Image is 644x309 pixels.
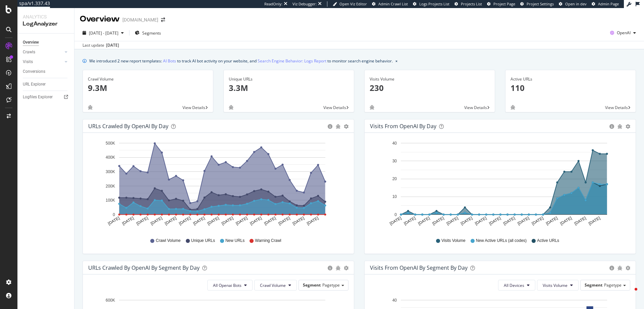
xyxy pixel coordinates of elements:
[617,30,631,36] span: OpenAI
[207,280,253,291] button: All Openai Bots
[389,216,402,226] text: [DATE]
[113,212,115,217] text: 0
[229,105,233,110] div: bug
[83,57,636,64] div: info banner
[392,159,397,163] text: 30
[264,1,282,7] div: ReadOnly:
[23,58,63,65] a: Visits
[511,105,515,110] div: bug
[89,57,393,64] div: We introduced 2 new report templates: to track AI bot activity on your website, and to monitor se...
[150,216,163,226] text: [DATE]
[370,105,374,110] div: bug
[278,216,291,226] text: [DATE]
[106,141,115,146] text: 500K
[621,286,637,302] iframe: Intercom live chat
[328,124,332,129] div: circle-info
[80,28,126,38] button: [DATE] - [DATE]
[192,216,206,226] text: [DATE]
[378,1,408,6] span: Admin Crawl List
[191,238,215,244] span: Unique URLs
[182,105,205,110] span: View Details
[487,1,515,7] a: Project Page
[559,1,587,7] a: Open in dev
[306,216,319,226] text: [DATE]
[370,76,490,82] div: Visits Volume
[537,238,559,244] span: Active URLs
[588,216,601,226] text: [DATE]
[403,216,417,226] text: [DATE]
[527,1,554,6] span: Project Settings
[476,238,527,244] span: New Active URLs (all codes)
[23,94,69,101] a: Logfiles Explorer
[23,94,53,101] div: Logfiles Explorer
[292,216,305,226] text: [DATE]
[598,1,619,6] span: Admin Page
[431,216,445,226] text: [DATE]
[493,1,515,6] span: Project Page
[23,39,39,46] div: Overview
[213,282,241,288] span: All Openai Bots
[23,39,69,46] a: Overview
[88,138,346,231] div: A chart.
[609,124,614,129] div: circle-info
[336,124,340,129] div: bug
[161,17,165,22] div: arrow-right-arrow-left
[225,238,245,244] span: New URLs
[23,49,63,56] a: Crawls
[461,1,482,6] span: Projects List
[370,138,628,231] div: A chart.
[107,216,120,226] text: [DATE]
[23,81,69,88] a: URL Explorer
[23,68,69,75] a: Conversions
[609,266,614,270] div: circle-info
[592,1,619,7] a: Admin Page
[474,216,487,226] text: [DATE]
[585,282,602,288] span: Segment
[23,68,45,75] div: Conversions
[574,216,587,226] text: [DATE]
[142,30,161,36] span: Segments
[136,216,149,226] text: [DATE]
[543,282,568,288] span: Visits Volume
[454,1,482,7] a: Projects List
[207,216,220,226] text: [DATE]
[328,266,332,270] div: circle-info
[255,238,281,244] span: Warning Crawl
[618,124,622,129] div: bug
[80,13,120,25] div: Overview
[344,124,348,129] div: gear
[258,57,326,64] a: Search Engine Behavior: Logs Report
[392,141,397,146] text: 40
[83,42,119,48] div: Last update
[618,266,622,270] div: bug
[446,216,459,226] text: [DATE]
[559,216,573,226] text: [DATE]
[254,280,297,291] button: Crawl Volume
[229,76,349,82] div: Unique URLs
[511,76,631,82] div: Active URLs
[545,216,558,226] text: [DATE]
[260,282,286,288] span: Crawl Volume
[460,216,473,226] text: [DATE]
[263,216,277,226] text: [DATE]
[394,212,397,217] text: 0
[413,1,449,7] a: Logs Projects List
[520,1,554,7] a: Project Settings
[504,282,524,288] span: All Devices
[88,123,168,130] div: URLs Crawled by OpenAI by day
[626,124,630,129] div: gear
[336,266,340,270] div: bug
[88,82,208,94] p: 9.3M
[106,298,115,303] text: 600K
[604,282,622,288] span: Pagetype
[392,298,397,303] text: 40
[303,282,321,288] span: Segment
[417,216,431,226] text: [DATE]
[106,198,115,203] text: 100K
[531,216,544,226] text: [DATE]
[88,105,93,110] div: bug
[511,82,631,94] p: 110
[88,76,208,82] div: Crawl Volume
[394,56,399,66] button: close banner
[464,105,487,110] span: View Details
